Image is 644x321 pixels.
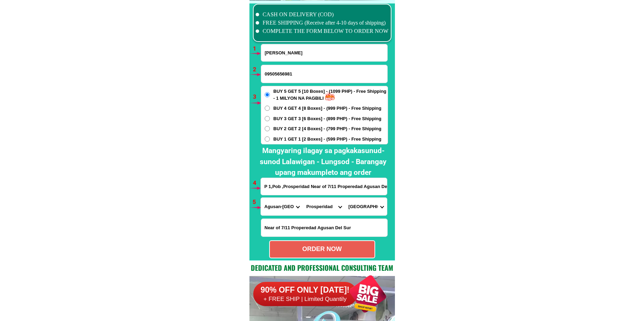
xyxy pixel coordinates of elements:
[261,219,387,237] input: Input LANDMARKOFLOCATION
[253,65,261,74] h6: 2
[303,198,345,215] select: Select district
[265,92,270,97] input: BUY 5 GET 5 [10 Boxes] - (1099 PHP) - Free Shipping - 1 MILYON NA PAGBILI
[265,126,270,131] input: BUY 2 GET 2 [4 Boxes] - (799 PHP) - Free Shipping
[273,88,388,101] span: BUY 5 GET 5 [10 Boxes] - (1099 PHP) - Free Shipping - 1 MILYON NA PAGBILI
[256,27,389,35] li: COMPLETE THE FORM BELOW TO ORDER NOW
[253,44,261,53] h6: 1
[253,285,357,295] h6: 90% OFF ONLY [DATE]!
[273,136,381,143] span: BUY 1 GET 1 [2 Boxes] - (599 PHP) - Free Shipping
[261,65,387,83] input: Input phone_number
[270,244,374,254] div: ORDER NOW
[253,179,261,188] h6: 4
[265,116,270,121] input: BUY 3 GET 3 [6 Boxes] - (899 PHP) - Free Shipping
[253,295,357,303] h6: + FREE SHIP | Limited Quantily
[345,198,387,215] select: Select commune
[265,106,270,111] input: BUY 4 GET 4 [8 Boxes] - (999 PHP) - Free Shipping
[249,262,395,273] h2: Dedicated and professional consulting team
[273,125,381,132] span: BUY 2 GET 2 [4 Boxes] - (799 PHP) - Free Shipping
[273,105,381,112] span: BUY 4 GET 4 [8 Boxes] - (999 PHP) - Free Shipping
[273,115,381,122] span: BUY 3 GET 3 [6 Boxes] - (899 PHP) - Free Shipping
[256,10,389,19] li: CASH ON DELIVERY (COD)
[261,178,387,195] input: Input address
[253,198,261,207] h6: 5
[256,19,389,27] li: FREE SHIPPING (Receive after 4-10 days of shipping)
[261,44,387,61] input: Input full_name
[261,198,303,215] select: Select province
[253,92,261,101] h6: 3
[255,145,391,178] h2: Mangyaring ilagay sa pagkakasunud-sunod Lalawigan - Lungsod - Barangay upang makumpleto ang order
[265,136,270,142] input: BUY 1 GET 1 [2 Boxes] - (599 PHP) - Free Shipping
